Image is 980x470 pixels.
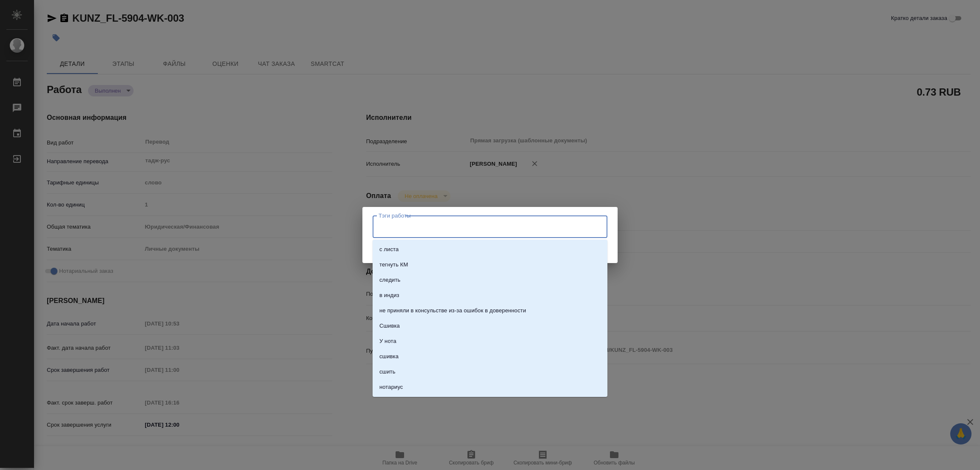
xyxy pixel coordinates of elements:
[379,322,400,330] p: Сшивка
[379,337,396,345] p: У нота
[379,276,400,284] p: следить
[379,260,408,269] p: тегнуть КМ
[379,306,526,315] p: не приняли в консульстве из-за ошибок в доверенности
[379,368,396,376] p: сшить
[379,291,399,300] p: в индиз
[379,383,403,391] p: нотариус
[379,245,399,254] p: с листа
[379,352,399,361] p: сшивка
